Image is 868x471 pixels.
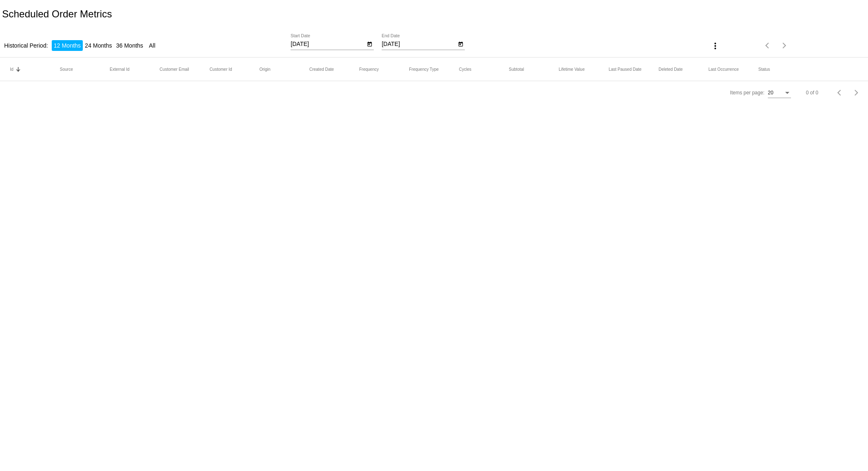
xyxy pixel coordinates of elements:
li: 12 Months [52,40,83,51]
li: 36 Months [114,40,145,51]
mat-icon: more_vert [710,41,720,51]
button: Previous page [760,37,776,54]
button: Change sorting for Status [758,67,770,72]
mat-header-cell: Deleted Date [659,67,709,72]
button: Open calendar [456,39,465,48]
button: Previous page [832,84,848,101]
div: Items per page: [730,90,765,96]
button: Change sorting for Subtotal [509,67,524,72]
button: Next page [776,37,793,54]
button: Change sorting for Id [10,67,13,72]
li: 24 Months [83,40,114,51]
mat-select: Items per page: [768,90,791,96]
mat-header-cell: Customer Id [209,67,260,72]
button: Change sorting for Frequency [359,67,379,72]
mat-header-cell: Last Paused Date [608,67,659,72]
li: Historical Period: [2,40,50,51]
button: Change sorting for FrequencyType [409,67,439,72]
li: All [147,40,158,51]
mat-header-cell: Origin [260,67,310,72]
button: Next page [848,84,865,101]
div: 0 of 0 [806,90,818,96]
button: Change sorting for LifetimeValue [559,67,585,72]
mat-header-cell: Customer Email [160,67,210,72]
span: 20 [768,90,773,96]
button: Change sorting for CreatedUtc [309,67,334,72]
mat-header-cell: Source [60,67,110,72]
input: Start Date [291,41,365,48]
button: Change sorting for Cycles [459,67,471,72]
h2: Scheduled Order Metrics [2,8,112,20]
button: Open calendar [365,39,374,48]
button: Change sorting for LastOccurrenceUtc [708,67,738,72]
button: Change sorting for OriginalExternalId [110,67,130,72]
input: End Date [382,41,456,48]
